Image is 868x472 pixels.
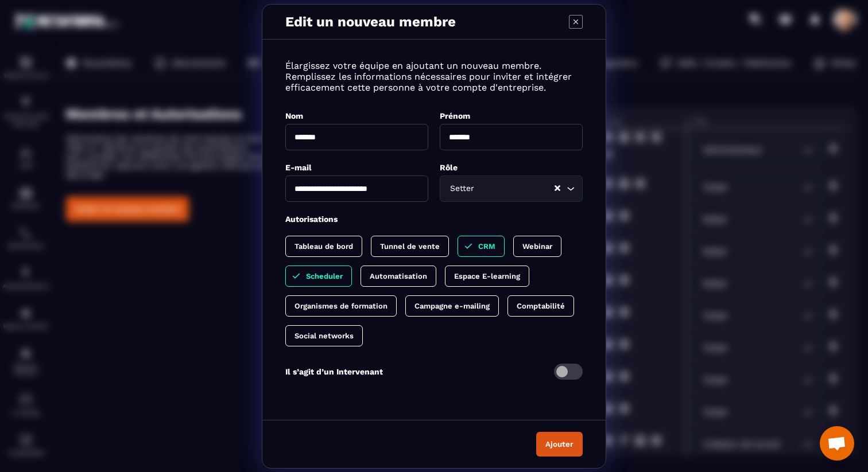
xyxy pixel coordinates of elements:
p: Tableau de bord [294,242,353,251]
p: Tunnel de vente [380,242,440,251]
label: Prénom [440,111,470,120]
button: Ajouter [536,432,583,457]
p: Élargissez votre équipe en ajoutant un nouveau membre. Remplissez les informations nécessaires po... [285,60,583,93]
label: Autorisations [285,214,338,224]
p: Campagne e-mailing [414,302,490,310]
p: Comptabilité [517,302,565,310]
label: Rôle [440,163,458,172]
p: Scheduler [306,272,343,280]
div: Search for option [440,175,583,202]
div: Ouvrir le chat [820,426,854,461]
p: Edit un nouveau membre [285,14,456,30]
p: CRM [478,242,495,251]
p: Social networks [294,331,354,340]
span: Setter [447,182,476,195]
button: Clear Selected [555,184,560,193]
p: Il s’agit d’un Intervenant [285,367,383,376]
p: Automatisation [370,272,427,280]
label: E-mail [285,163,312,172]
label: Nom [285,111,303,120]
p: Organismes de formation [294,302,387,310]
p: Webinar [522,242,552,251]
input: Search for option [476,182,553,195]
p: Espace E-learning [454,272,520,280]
